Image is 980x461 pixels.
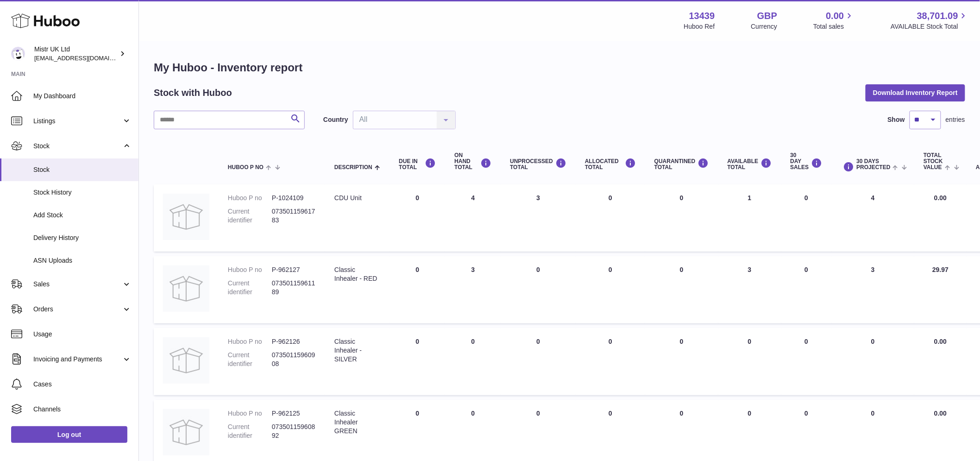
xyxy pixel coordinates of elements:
[654,158,709,171] div: QUARANTINED Total
[163,409,209,455] img: product image
[791,152,823,171] div: 30 DAY SALES
[934,338,947,345] span: 0.00
[228,409,272,418] dt: Huboo P no
[272,423,316,440] dd: 07350115960892
[11,426,127,443] a: Log out
[832,328,915,395] td: 0
[228,423,272,440] dt: Current identifier
[228,279,272,297] dt: Current identifier
[33,355,122,364] span: Invoicing and Payments
[228,265,272,274] dt: Huboo P no
[33,330,132,339] span: Usage
[163,265,209,312] img: product image
[781,256,832,323] td: 0
[33,405,132,414] span: Channels
[33,211,132,220] span: Add Stock
[728,158,772,171] div: AVAILABLE Total
[866,84,965,101] button: Download Inventory Report
[917,10,958,22] span: 38,701.09
[154,87,232,99] h2: Stock with Huboo
[501,328,576,395] td: 0
[272,409,316,418] dd: P-962125
[751,22,778,31] div: Currency
[228,351,272,368] dt: Current identifier
[888,115,905,124] label: Show
[781,184,832,252] td: 0
[680,410,684,417] span: 0
[781,328,832,395] td: 0
[228,164,264,171] span: Huboo P no
[813,22,854,31] span: Total sales
[680,266,684,273] span: 0
[33,380,132,389] span: Cases
[272,194,316,202] dd: P-1024109
[832,184,915,252] td: 4
[33,92,132,101] span: My Dashboard
[576,256,645,323] td: 0
[934,410,947,417] span: 0.00
[33,165,132,174] span: Stock
[445,184,501,252] td: 4
[857,158,891,171] span: 30 DAYS PROJECTED
[272,207,316,225] dd: 07350115961783
[718,256,781,323] td: 3
[154,60,965,75] h1: My Huboo - Inventory report
[272,337,316,346] dd: P-962126
[33,234,132,242] span: Delivery History
[445,256,501,323] td: 3
[334,409,380,436] div: Classic Inhealer GREEN
[323,115,348,124] label: Country
[932,266,949,273] span: 29.97
[163,194,209,240] img: product image
[389,184,445,252] td: 0
[272,265,316,274] dd: P-962127
[923,152,943,171] span: Total stock value
[33,188,132,197] span: Stock History
[501,256,576,323] td: 0
[33,142,122,151] span: Stock
[399,158,436,171] div: DUE IN TOTAL
[272,279,316,297] dd: 07350115961189
[334,265,380,283] div: Classic Inhealer - RED
[813,10,854,31] a: 0.00 Total sales
[228,194,272,202] dt: Huboo P no
[272,351,316,368] dd: 07350115960908
[34,45,118,63] div: Mistr UK Ltd
[33,305,122,314] span: Orders
[34,54,136,62] span: [EMAIL_ADDRESS][DOMAIN_NAME]
[501,184,576,252] td: 3
[718,328,781,395] td: 0
[826,10,844,22] span: 0.00
[228,207,272,225] dt: Current identifier
[389,328,445,395] td: 0
[832,256,915,323] td: 3
[576,184,645,252] td: 0
[389,256,445,323] td: 0
[510,158,566,171] div: UNPROCESSED Total
[680,194,684,202] span: 0
[718,184,781,252] td: 1
[334,194,380,202] div: CDU Unit
[11,47,25,61] img: internalAdmin-13439@internal.huboo.com
[576,328,645,395] td: 0
[946,115,965,124] span: entries
[33,117,122,126] span: Listings
[757,10,777,22] strong: GBP
[33,256,132,265] span: ASN Uploads
[689,10,715,22] strong: 13439
[680,338,684,345] span: 0
[33,280,122,289] span: Sales
[891,22,969,31] span: AVAILABLE Stock Total
[334,164,372,171] span: Description
[891,10,969,31] a: 38,701.09 AVAILABLE Stock Total
[684,22,715,31] div: Huboo Ref
[454,152,491,171] div: ON HAND Total
[228,337,272,346] dt: Huboo P no
[334,337,380,364] div: Classic Inhealer - SILVER
[445,328,501,395] td: 0
[163,337,209,384] img: product image
[934,194,947,202] span: 0.00
[585,158,636,171] div: ALLOCATED Total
